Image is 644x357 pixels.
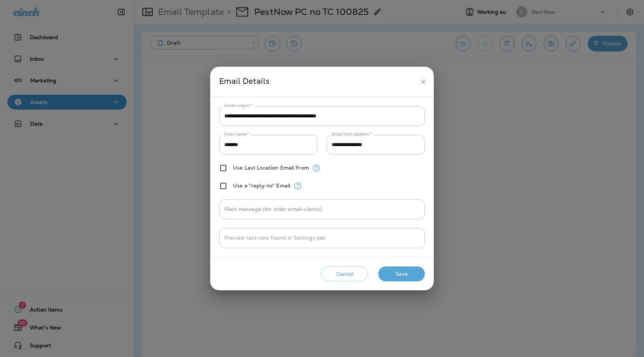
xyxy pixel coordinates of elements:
[219,75,416,89] div: Email Details
[332,132,372,137] label: Email from address
[321,266,368,282] button: Cancel
[224,103,253,108] label: Email subject
[233,183,290,189] label: Use a "reply-to" Email
[224,132,249,137] label: From name
[233,165,309,171] label: Use Last Location Email From
[416,75,430,89] button: close
[378,266,425,282] button: Save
